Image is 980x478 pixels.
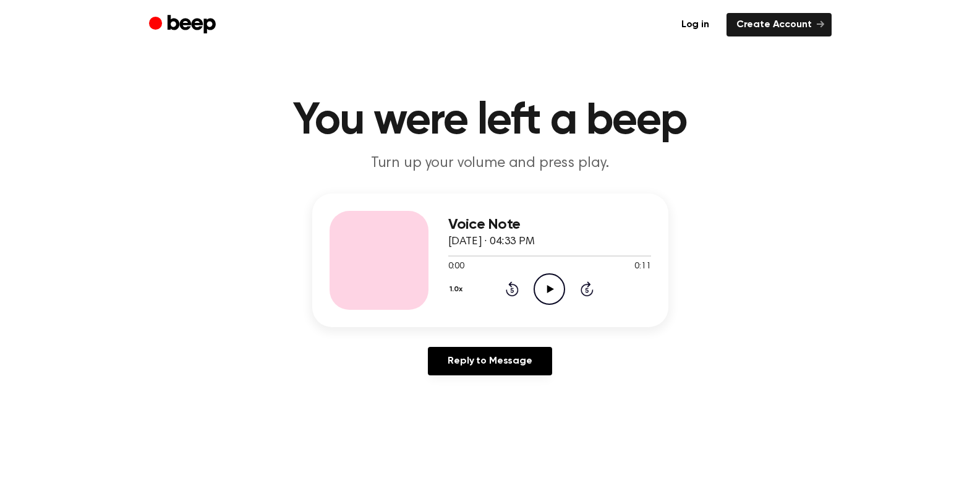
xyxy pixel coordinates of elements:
[671,13,719,36] a: Log in
[253,153,728,174] p: Turn up your volume and press play.
[634,260,650,273] span: 0:11
[448,279,467,300] button: 1.0x
[174,99,807,143] h1: You were left a beep
[428,347,552,375] a: Reply to Message
[726,13,832,36] a: Create Account
[149,13,219,37] a: Beep
[448,216,651,233] h3: Voice Note
[448,260,464,273] span: 0:00
[448,236,535,247] span: [DATE] · 04:33 PM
